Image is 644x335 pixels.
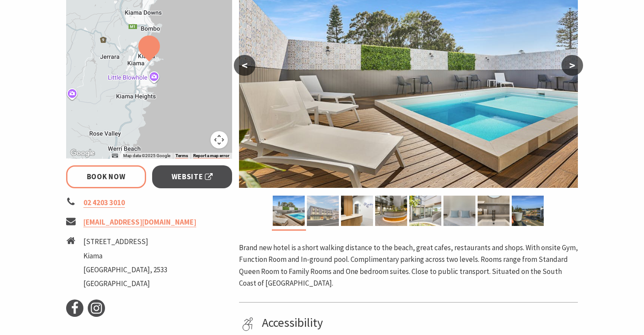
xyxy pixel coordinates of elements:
[478,196,510,226] img: bathroom
[83,264,167,276] li: [GEOGRAPHIC_DATA], 2533
[210,131,228,148] button: Map camera controls
[123,153,170,158] span: Map data ©2025 Google
[83,250,167,262] li: Kiama
[83,198,125,208] a: 02 4203 3010
[66,165,146,188] a: Book Now
[239,242,578,289] p: Brand new hotel is a short walking distance to the beach, great cafes, restaurants and shops. Wit...
[83,217,196,227] a: [EMAIL_ADDRESS][DOMAIN_NAME]
[83,236,167,248] li: [STREET_ADDRESS]
[172,171,213,183] span: Website
[307,196,339,226] img: Exterior
[262,316,575,330] h4: Accessibility
[193,153,230,158] a: Report a map error
[375,196,407,226] img: Courtyard
[341,196,373,226] img: Reception and Foyer
[561,55,583,76] button: >
[512,196,544,226] img: View from Ocean Room, Juliette Balcony
[175,153,188,158] a: Terms (opens in new tab)
[68,148,97,159] a: Open this area in Google Maps (opens a new window)
[234,55,255,76] button: <
[443,196,475,226] img: Beds
[409,196,441,226] img: Courtyard
[68,148,97,159] img: Google
[83,278,167,290] li: [GEOGRAPHIC_DATA]
[152,165,232,188] a: Website
[273,196,305,226] img: Pool
[112,153,118,159] button: Keyboard shortcuts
